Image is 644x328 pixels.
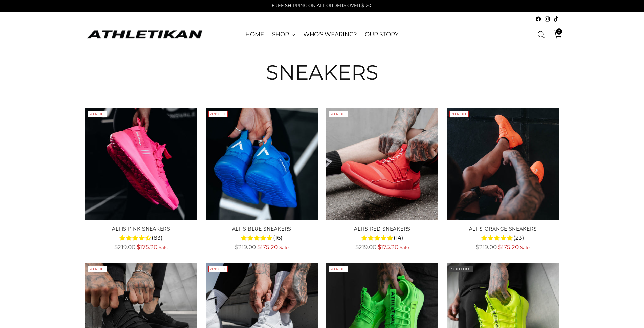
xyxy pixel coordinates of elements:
[112,226,170,232] a: ALTIS Pink Sneakers
[245,27,264,42] a: HOME
[355,244,376,250] span: $219.00
[303,27,357,42] a: WHO'S WEARING?
[326,108,438,220] img: ALTIS Red Sneakers
[549,28,562,41] a: Open cart modal
[498,244,519,250] span: $175.20
[469,226,537,232] a: ALTIS Orange Sneakers
[85,29,204,40] a: ATHLETIKAN
[556,28,562,35] span: 0
[206,108,318,220] img: ALTIS Blue Sneakers
[152,234,163,242] span: (83)
[266,61,378,84] h1: Sneakers
[257,244,278,250] span: $175.20
[447,108,559,220] img: ALTIS Orange Sneakers
[272,2,372,9] p: FREE SHIPPING ON ALL ORDERS OVER $120!
[114,244,135,250] span: $219.00
[137,244,157,250] span: $175.20
[279,245,289,250] span: Sale
[273,234,283,242] span: (16)
[85,233,197,242] div: 4.3 rating (83 votes)
[354,226,410,232] a: ALTIS Red Sneakers
[476,244,497,250] span: $219.00
[400,245,409,250] span: Sale
[326,233,438,242] div: 4.7 rating (14 votes)
[513,234,524,242] span: (23)
[85,108,197,220] img: ALTIS Pink Sneakers
[235,244,256,250] span: $219.00
[206,233,318,242] div: 4.8 rating (16 votes)
[520,245,530,250] span: Sale
[365,27,398,42] a: OUR STORY
[272,27,295,42] a: SHOP
[447,233,559,242] div: 4.8 rating (23 votes)
[378,244,398,250] span: $175.20
[232,226,291,232] a: ALTIS Blue Sneakers
[159,245,168,250] span: Sale
[394,234,403,242] span: (14)
[534,28,548,41] a: Open search modal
